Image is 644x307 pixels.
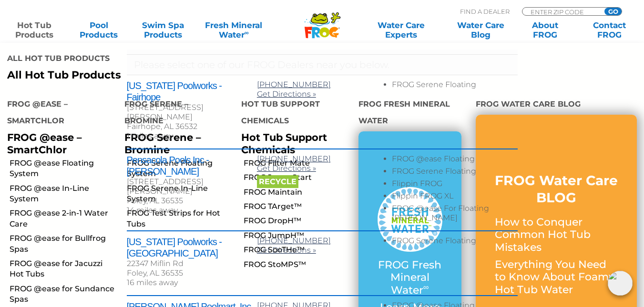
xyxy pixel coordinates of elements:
[520,20,570,40] a: AboutFROG
[7,69,315,81] a: All Hot Tub Products
[10,284,117,305] a: FROG @ease for Sundance Spas
[257,154,331,163] a: [PHONE_NUMBER]
[495,258,618,296] p: Everything You Need to Know About Foamy Hot Tub Water
[10,158,117,179] a: FROG @ease Floating System
[257,236,331,245] a: [PHONE_NUMBER]
[392,179,517,191] li: Flippin FROG
[392,204,517,226] li: FROG @ease For Floating [PERSON_NAME]
[456,20,506,40] a: Water CareBlog
[124,131,227,155] p: FROG Serene – Bromine
[7,131,110,155] p: FROG @ease – SmartChlor
[495,216,618,254] p: How to Conquer Common Hot Tub Mistakes
[257,89,316,99] a: Get Directions »
[127,196,257,206] div: Foley, AL 36535
[10,183,117,205] a: FROG @ease In-Line System
[138,20,188,40] a: Swim SpaProducts
[392,80,517,92] li: FROG Serene Floating
[257,246,316,255] a: Get Directions »
[203,20,265,40] a: Fresh MineralWater∞
[124,96,227,131] h4: FROG Serene – Bromine
[127,206,178,215] span: 14 miles away
[127,131,173,140] span: 1 miles away
[245,29,249,36] sup: ∞
[584,20,634,40] a: ContactFROG
[10,20,60,40] a: Hot TubProducts
[7,50,315,69] h4: All Hot Tub Products
[10,208,117,229] a: FROG @ease 2-in-1 Water Care
[608,271,633,296] img: openIcon
[127,278,178,287] span: 16 miles away
[495,172,618,207] h3: FROG Water Care BLOG
[127,259,257,268] div: 22347 Miflin Rd
[127,154,257,177] h2: Pensacola Pools Inc - [PERSON_NAME]
[127,122,257,131] div: Fairhope, AL 36532
[74,20,124,40] a: PoolProducts
[7,96,110,131] h4: FROG @ease – SmartChlor
[495,172,618,301] a: FROG Water Care BLOG How to Conquer Common Hot Tub Mistakes Everything You Need to Know About Foa...
[530,8,594,16] input: Zip Code Form
[392,154,517,167] li: FROG @ease Floating
[460,7,510,16] p: Find A Dealer
[257,80,331,89] a: [PHONE_NUMBER]
[360,20,441,40] a: Water CareExperts
[604,8,622,15] input: GO
[127,268,257,278] div: Foley, AL 36535
[257,175,298,188] span: Recycle
[127,177,257,196] div: [STREET_ADDRESS][PERSON_NAME]
[257,164,316,173] a: Get Directions »
[10,258,117,280] a: FROG @ease for Jacuzzi Hot Tubs
[392,167,517,179] li: FROG Serene Floating
[10,233,117,255] a: FROG @ease for Bullfrog Spas
[127,80,257,103] h2: [US_STATE] Poolworks - Fairhope
[392,191,517,204] li: Flippin FROG XL
[127,236,257,259] h2: [US_STATE] Poolworks - [GEOGRAPHIC_DATA]
[476,96,637,115] h4: FROG Water Care Blog
[127,103,257,122] div: [STREET_ADDRESS][PERSON_NAME]
[392,236,517,248] li: FROG Serene Floating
